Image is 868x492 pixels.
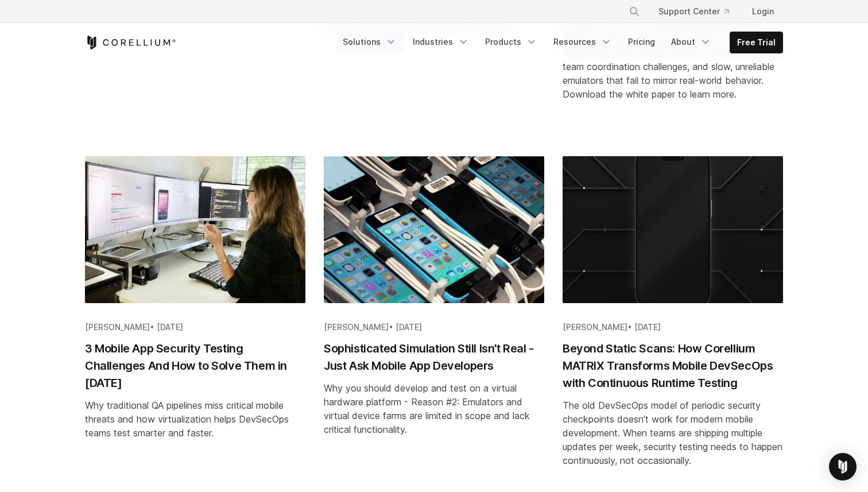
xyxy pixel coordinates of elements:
h2: Sophisticated Simulation Still Isn’t Real - Just Ask Mobile App Developers [324,340,544,374]
a: Corellium Home [85,36,176,49]
div: • [563,321,783,333]
div: Navigation Menu [615,1,783,22]
a: About [664,32,718,52]
span: [PERSON_NAME] [85,322,150,332]
div: Navigation Menu [336,32,783,53]
h2: Beyond Static Scans: How Corellium MATRIX Transforms Mobile DevSecOps with Continuous Runtime Tes... [563,340,783,392]
span: [DATE] [157,322,183,332]
span: [PERSON_NAME] [563,322,627,332]
button: Search [624,1,645,22]
a: Login [743,1,783,22]
a: Free Trial [730,32,782,53]
div: • [85,321,305,333]
div: Open Intercom Messenger [829,453,857,481]
img: Beyond Static Scans: How Corellium MATRIX Transforms Mobile DevSecOps with Continuous Runtime Tes... [563,156,783,303]
a: Support Center [649,1,738,22]
h2: 3 Mobile App Security Testing Challenges And How to Solve Them in [DATE] [85,340,305,392]
a: Industries [406,32,476,52]
a: Resources [547,32,619,52]
img: Sophisticated Simulation Still Isn’t Real - Just Ask Mobile App Developers [324,156,544,303]
div: Why you should develop and test on a virtual hardware platform - Reason #2: Emulators and virtual... [324,381,544,436]
div: Why traditional QA pipelines miss critical mobile threats and how virtualization helps DevSecOps ... [85,398,305,440]
a: Pricing [621,32,662,52]
span: [DATE] [396,322,422,332]
a: Solutions [336,32,404,52]
div: • [324,321,544,333]
span: [DATE] [634,322,661,332]
img: 3 Mobile App Security Testing Challenges And How to Solve Them in 2025 [85,156,305,303]
a: Products [478,32,544,52]
span: [PERSON_NAME] [324,322,389,332]
div: The old DevSecOps model of periodic security checkpoints doesn't work for modern mobile developme... [563,398,783,467]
